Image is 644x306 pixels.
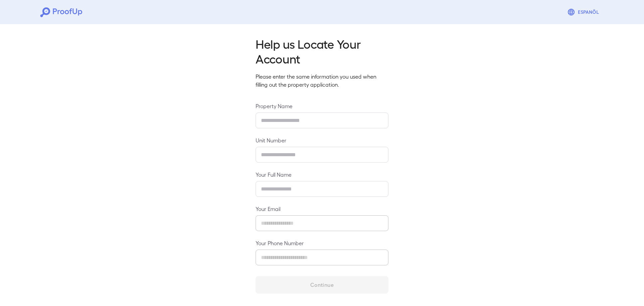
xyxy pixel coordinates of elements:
[256,73,388,89] p: Please enter the same information you used when filling out the property application.
[565,5,604,19] button: Espanõl
[256,239,388,247] label: Your Phone Number
[256,36,388,66] h2: Help us Locate Your Account
[256,136,388,144] label: Unit Number
[256,205,388,213] label: Your Email
[256,171,388,178] label: Your Full Name
[256,102,388,110] label: Property Name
